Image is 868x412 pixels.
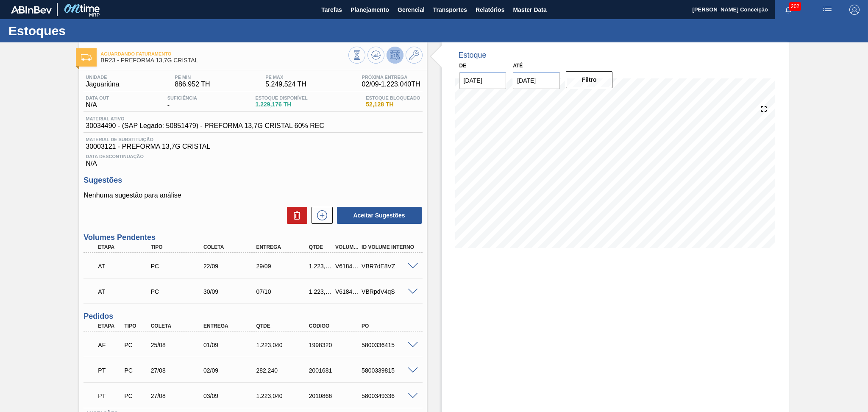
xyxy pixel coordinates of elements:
[86,116,324,121] span: Material ativo
[254,323,313,329] div: Qtde
[265,81,306,88] span: 5.249,524 TH
[255,95,307,100] span: Estoque Disponível
[265,75,306,80] span: PE MAX
[86,95,109,100] span: Data out
[96,244,155,250] div: Etapa
[254,244,313,250] div: Entrega
[8,26,159,36] h1: Estoques
[201,323,261,329] div: Entrega
[83,176,422,185] h3: Sugestões
[83,192,422,199] p: Nenhuma sugestão para análise
[122,342,150,348] div: Pedido de Compra
[348,47,365,64] button: Visão Geral dos Estoques
[459,51,487,60] div: Estoque
[149,323,208,329] div: Coleta
[359,244,419,250] div: Id Volume Interno
[362,81,420,88] span: 02/09 - 1.223,040 TH
[307,342,366,348] div: 1998320
[98,367,121,374] p: PT
[83,150,422,167] div: N/A
[406,47,423,64] button: Ir ao Master Data / Geral
[513,63,523,69] label: Até
[254,342,313,348] div: 1.223,040
[283,207,307,224] div: Excluir Sugestões
[337,207,422,224] button: Aceitar Sugestões
[307,288,334,295] div: 1.223,040
[86,154,420,159] span: Data Descontinuação
[96,257,155,276] div: Aguardando Informações de Transporte
[83,312,422,321] h3: Pedidos
[307,367,366,374] div: 2001681
[849,5,860,15] img: Logout
[566,71,613,88] button: Filtro
[86,81,119,88] span: Jaguariúna
[96,361,123,380] div: Pedido em Trânsito
[513,5,546,15] span: Master Data
[789,2,801,11] span: 202
[165,95,199,109] div: -
[459,72,506,89] input: dd/mm/yyyy
[149,342,208,348] div: 25/08/2025
[387,47,403,64] button: Desprogramar Estoque
[201,244,261,250] div: Coleta
[366,95,420,100] span: Estoque Bloqueado
[333,244,361,250] div: Volume Portal
[775,4,802,16] button: Notificações
[98,263,153,270] p: AT
[321,5,342,15] span: Tarefas
[86,122,324,130] span: 30034490 - (SAP Legado: 50851479) - PREFORMA 13,7G CRISTAL 60% REC
[81,54,92,61] img: Ícone
[122,393,150,399] div: Pedido de Compra
[333,206,423,225] div: Aceitar Sugestões
[96,282,155,301] div: Aguardando Informações de Transporte
[476,5,504,15] span: Relatórios
[367,47,384,64] button: Atualizar Gráfico
[201,367,261,374] div: 02/09/2025
[83,233,422,242] h3: Volumes Pendentes
[351,5,389,15] span: Planejamento
[255,101,307,108] span: 1.229,176 TH
[167,95,197,100] span: Suficiência
[149,263,208,270] div: Pedido de Compra
[359,288,419,295] div: VBRpdV4qS
[513,72,560,89] input: dd/mm/yyyy
[149,367,208,374] div: 27/08/2025
[83,95,111,109] div: N/A
[359,367,419,374] div: 5800339815
[175,75,210,80] span: PE MIN
[100,51,348,56] span: Aguardando Faturamento
[362,75,420,80] span: Próxima Entrega
[96,323,123,329] div: Etapa
[254,288,313,295] div: 07/10/2025
[201,263,261,270] div: 22/09/2025
[201,393,261,399] div: 03/09/2025
[254,263,313,270] div: 29/09/2025
[201,342,261,348] div: 01/09/2025
[307,323,366,329] div: Código
[86,143,420,150] span: 30003121 - PREFORMA 13,7G CRISTAL
[459,63,467,69] label: De
[175,81,210,88] span: 886,952 TH
[149,244,208,250] div: Tipo
[433,5,467,15] span: Transportes
[359,263,419,270] div: VBR7dE8VZ
[149,393,208,399] div: 27/08/2025
[254,367,313,374] div: 282,240
[86,75,119,80] span: Unidade
[333,288,361,295] div: V618451
[86,137,420,142] span: Material de Substituição
[398,5,425,15] span: Gerencial
[254,393,313,399] div: 1.223,040
[333,263,361,270] div: V618450
[307,393,366,399] div: 2010866
[307,263,334,270] div: 1.223,040
[96,387,123,405] div: Pedido em Trânsito
[359,323,419,329] div: PO
[366,101,420,108] span: 52,128 TH
[98,393,121,399] p: PT
[359,342,419,348] div: 5800336415
[201,288,261,295] div: 30/09/2025
[96,336,123,354] div: Aguardando Faturamento
[822,5,832,15] img: userActions
[100,57,348,64] span: BR23 - PREFORMA 13,7G CRISTAL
